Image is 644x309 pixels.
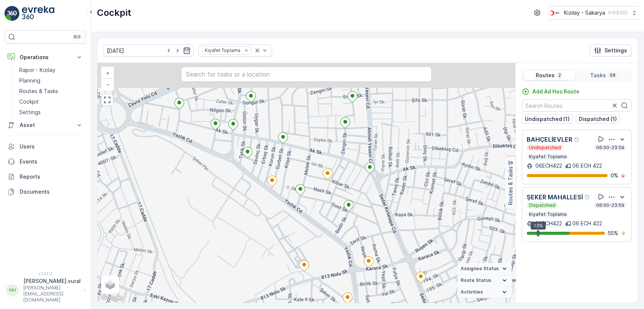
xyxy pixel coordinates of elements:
[20,158,83,165] p: Events
[579,115,617,123] p: Dispatched (1)
[528,211,567,217] p: Kıyafet Toplama
[610,172,618,179] p: 0 %
[522,115,573,124] button: Undispatched (1)
[23,285,81,303] p: [PERSON_NAME][EMAIL_ADDRESS][DOMAIN_NAME]
[458,286,512,298] summary: Activities
[20,143,83,150] p: Users
[5,6,20,21] img: logo
[458,263,512,275] summary: Assignee Status
[16,86,86,96] a: Routes & Tasks
[73,34,81,40] p: ⌘B
[6,284,18,296] div: HH
[181,67,432,82] input: Search for tasks or a location
[608,229,618,237] p: 55 %
[5,184,86,199] a: Documents
[527,135,572,144] p: BAHÇELİEVLER
[574,136,580,142] div: Help Tooltip Icon
[16,75,86,86] a: Planning
[527,193,583,202] p: ŞEKER MAHALLESİ
[23,277,81,285] p: [PERSON_NAME].vural
[572,220,602,227] p: 06 ECH 422
[99,293,124,303] a: Open this area in Google Maps (opens a new window)
[525,115,570,123] p: Undispatched (1)
[16,107,86,118] a: Settings
[458,275,512,286] summary: Route Status
[528,145,562,151] p: Undispatched
[19,109,41,116] p: Settings
[20,121,71,129] p: Asset
[461,289,483,295] span: Activities
[103,44,194,57] input: dd/mm/yyyy
[604,47,627,54] p: Settings
[531,222,546,230] div: 13%
[595,202,625,208] p: 06:00-23:59
[572,162,602,170] p: 06 ECH 422
[536,72,555,79] p: Routes
[5,277,86,303] button: HH[PERSON_NAME].vural[PERSON_NAME][EMAIL_ADDRESS][DOMAIN_NAME]
[102,276,118,293] a: Layers
[5,50,86,65] button: Operations
[19,77,40,84] p: Planning
[106,70,109,76] span: +
[584,194,590,200] div: Help Tooltip Icon
[548,6,638,20] button: Kızılay - Sakarya(+03:00)
[595,145,625,151] p: 06:00-23:59
[532,88,579,95] p: Add Ad Hoc Route
[528,154,567,160] p: Kıyafet Toplama
[19,66,55,74] p: Rapor - Kızılay
[589,44,632,57] button: Settings
[507,167,514,205] p: Routes & Tasks
[5,118,86,133] button: Asset
[528,202,556,208] p: Dispatched
[99,293,124,303] img: Google
[106,81,110,87] span: −
[564,9,605,17] p: Kızılay - Sakarya
[20,173,83,181] p: Reports
[5,169,86,184] a: Reports
[461,277,491,283] span: Route Status
[97,7,131,19] p: Cockpit
[522,99,632,112] input: Search Routes
[548,9,561,17] img: k%C4%B1z%C4%B1lay_DTAvauz.png
[22,6,54,21] img: logo_light-DOdMpM7g.png
[522,88,579,95] a: Add Ad Hoc Route
[16,96,86,107] a: Cockpit
[576,115,620,124] button: Dispatched (1)
[203,47,241,54] div: Kıyafet Toplama
[16,65,86,75] a: Rapor - Kızılay
[608,10,627,16] p: ( +03:00 )
[5,154,86,169] a: Events
[20,54,71,61] p: Operations
[19,87,58,95] p: Routes & Tasks
[534,220,562,227] p: 06ECH422
[102,67,113,79] a: Zoom In
[590,72,606,79] p: Tasks
[5,139,86,154] a: Users
[20,188,83,196] p: Documents
[102,79,113,90] a: Zoom Out
[5,271,86,276] span: v 1.52.2
[242,47,251,54] div: Remove Kıyafet Toplama
[609,72,616,78] p: 56
[461,266,499,272] span: Assignee Status
[19,98,39,106] p: Cockpit
[558,72,562,78] p: 2
[534,162,562,170] p: 06ECH422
